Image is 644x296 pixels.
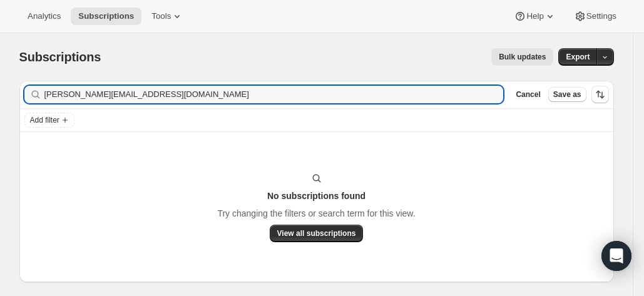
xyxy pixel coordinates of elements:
button: Cancel [511,87,545,102]
button: Export [558,48,597,66]
p: Try changing the filters or search term for this view. [217,207,415,220]
button: Settings [566,8,624,25]
button: Add filter [24,113,74,128]
button: Tools [144,8,191,25]
span: Tools [151,11,171,21]
span: Subscriptions [19,50,101,64]
span: Export [566,52,590,62]
span: Save as [553,89,581,100]
span: Settings [586,11,616,21]
span: Add filter [30,115,59,125]
span: Subscriptions [78,11,134,21]
button: Help [506,8,563,25]
span: Analytics [28,11,61,21]
button: Sort the results [591,86,609,103]
span: View all subscriptions [277,228,356,238]
div: Open Intercom Messenger [601,241,631,271]
button: Subscriptions [71,8,141,25]
input: Filter subscribers [44,86,504,103]
button: Save as [548,87,586,102]
button: Analytics [20,8,68,25]
span: Cancel [516,89,540,100]
span: Help [526,11,543,21]
button: Bulk updates [491,48,553,66]
button: View all subscriptions [270,225,364,242]
h3: No subscriptions found [267,190,365,202]
span: Bulk updates [499,52,546,62]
